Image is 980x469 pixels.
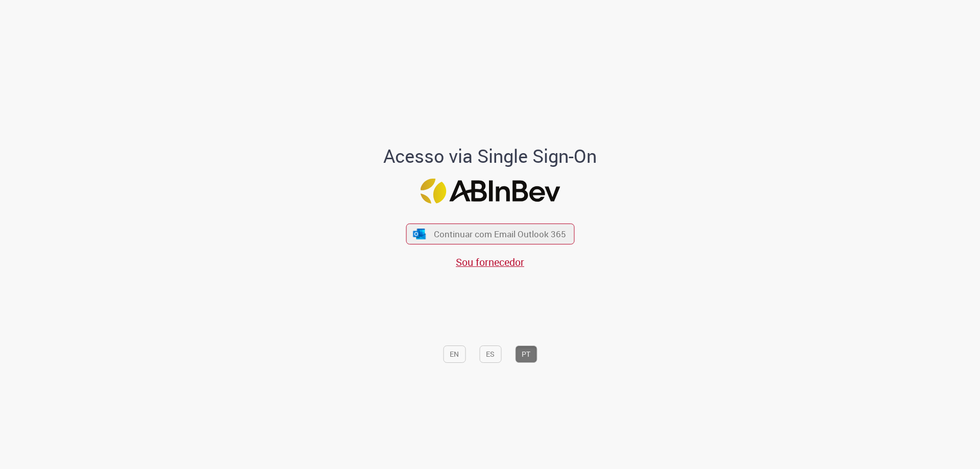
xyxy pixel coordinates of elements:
img: ícone Azure/Microsoft 360 [412,229,427,239]
button: EN [443,345,465,363]
button: PT [515,345,537,363]
button: ícone Azure/Microsoft 360 Continuar com Email Outlook 365 [406,224,574,244]
span: Continuar com Email Outlook 365 [434,228,566,240]
a: Sou fornecedor [456,255,524,269]
h1: Acesso via Single Sign-On [349,146,632,166]
img: Logo ABInBev [420,179,560,204]
button: ES [479,345,501,363]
